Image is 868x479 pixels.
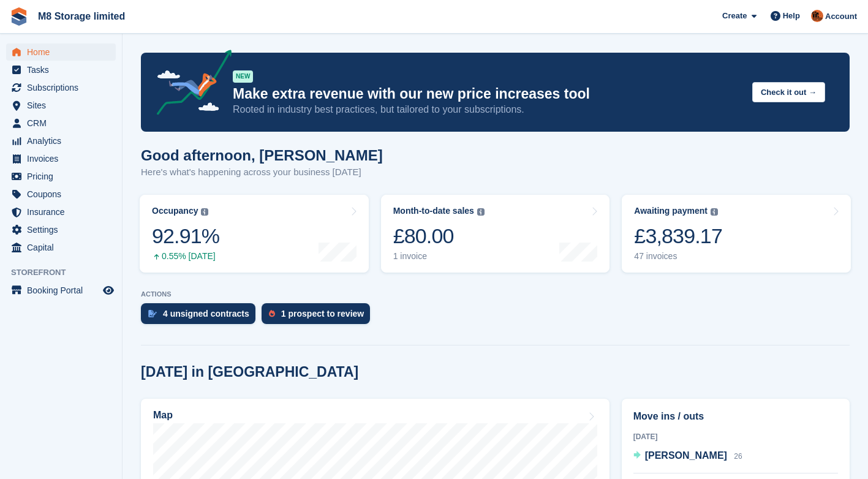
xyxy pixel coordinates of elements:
[6,150,116,167] a: menu
[10,7,28,26] img: stora-icon-8386f47178a22dfd0bd8f6a31ec36ba5ce8667c1dd55bd0f319d3a0aa187defe.svg
[6,282,116,299] a: menu
[148,310,157,317] img: contract_signature_icon-13c848040528278c33f63329250d36e43548de30e8caae1d1a13099fd9432cc5.svg
[6,79,116,96] a: menu
[27,186,100,203] span: Coupons
[27,43,100,61] span: Home
[27,221,100,238] span: Settings
[825,10,857,23] span: Account
[722,10,747,22] span: Create
[645,450,727,461] span: [PERSON_NAME]
[141,165,383,179] p: Here's what's happening across your business [DATE]
[152,224,219,249] div: 92.91%
[269,310,275,317] img: prospect-51fa495bee0391a8d652442698ab0144808aea92771e9ea1ae160a38d050c398.svg
[393,224,485,249] div: £80.00
[27,150,100,167] span: Invoices
[393,206,474,216] div: Month-to-date sales
[711,208,718,216] img: icon-info-grey-7440780725fd019a000dd9b08b2336e03edf1995a4989e88bcd33f0948082b44.svg
[633,431,838,442] div: [DATE]
[163,309,249,319] div: 4 unsigned contracts
[811,10,823,22] img: Andy McLafferty
[6,186,116,203] a: menu
[146,50,232,119] img: price-adjustments-announcement-icon-8257ccfd72463d97f412b2fc003d46551f7dbcb40ab6d574587a9cd5c0d94...
[27,97,100,114] span: Sites
[27,203,100,221] span: Insurance
[6,239,116,256] a: menu
[141,303,262,330] a: 4 unsigned contracts
[6,221,116,238] a: menu
[233,85,742,103] p: Make extra revenue with our new price increases tool
[233,70,253,83] div: NEW
[6,115,116,132] a: menu
[141,290,850,298] p: ACTIONS
[6,61,116,78] a: menu
[6,43,116,61] a: menu
[622,195,851,273] a: Awaiting payment £3,839.17 47 invoices
[141,147,383,164] h1: Good afternoon, [PERSON_NAME]
[381,195,610,273] a: Month-to-date sales £80.00 1 invoice
[477,208,485,216] img: icon-info-grey-7440780725fd019a000dd9b08b2336e03edf1995a4989e88bcd33f0948082b44.svg
[11,266,122,279] span: Storefront
[201,208,208,216] img: icon-info-grey-7440780725fd019a000dd9b08b2336e03edf1995a4989e88bcd33f0948082b44.svg
[152,251,219,262] div: 0.55% [DATE]
[393,251,485,262] div: 1 invoice
[734,452,742,461] span: 26
[633,448,742,464] a: [PERSON_NAME] 26
[6,132,116,149] a: menu
[141,364,358,380] h2: [DATE] in [GEOGRAPHIC_DATA]
[783,10,800,22] span: Help
[634,206,708,216] div: Awaiting payment
[27,282,100,299] span: Booking Portal
[634,224,722,249] div: £3,839.17
[633,409,838,424] h2: Move ins / outs
[27,239,100,256] span: Capital
[262,303,376,330] a: 1 prospect to review
[140,195,369,273] a: Occupancy 92.91% 0.55% [DATE]
[6,203,116,221] a: menu
[152,206,198,216] div: Occupancy
[27,132,100,149] span: Analytics
[27,79,100,96] span: Subscriptions
[6,97,116,114] a: menu
[281,309,364,319] div: 1 prospect to review
[153,410,173,421] h2: Map
[27,168,100,185] span: Pricing
[233,103,742,116] p: Rooted in industry best practices, but tailored to your subscriptions.
[27,61,100,78] span: Tasks
[27,115,100,132] span: CRM
[752,82,825,102] button: Check it out →
[33,6,130,26] a: M8 Storage limited
[634,251,722,262] div: 47 invoices
[101,283,116,298] a: Preview store
[6,168,116,185] a: menu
